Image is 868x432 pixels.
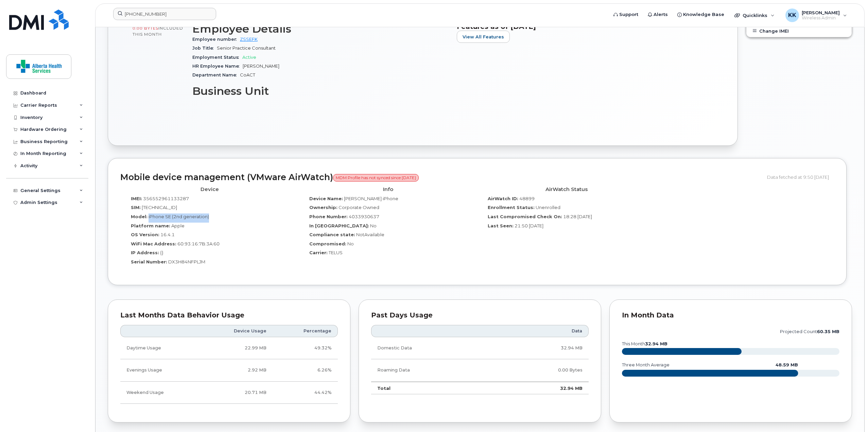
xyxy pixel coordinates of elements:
[338,205,379,210] span: Corporate Owned
[192,64,243,69] span: HR Employee Name
[120,312,338,319] div: Last Months Data Behavior Usage
[273,382,338,404] td: 44.42%
[200,337,273,359] td: 22.99 MB
[493,337,589,359] td: 32.94 MB
[536,205,560,210] span: Unenrolled
[781,8,852,22] div: Kishore Kuppa
[309,213,348,220] label: Phone Number:
[817,329,839,334] tspan: 60.35 MB
[120,173,762,182] h2: Mobile device management (VMware AirWatch)
[131,195,142,202] label: IMEI:
[168,259,205,264] span: DX3H84NFPLJM
[273,337,338,359] td: 49.32%
[371,337,493,359] td: Domestic Data
[200,359,273,381] td: 2.92 MB
[743,13,767,18] span: Quicklinks
[131,223,170,229] label: Platform name:
[767,171,834,184] div: Data fetched at 9:50 [DATE]
[120,359,200,381] td: Evenings Usage
[563,214,592,219] span: 18:28 [DATE]
[482,187,650,192] h4: AirWatch Status
[788,11,796,19] span: KK
[622,362,670,367] text: three month average
[131,241,176,247] label: WiFi Mac Address:
[133,25,183,37] span: included this month
[488,204,535,211] label: Enrollment Status:
[120,359,338,381] tr: Weekdays from 6:00pm to 8:00am
[802,15,840,21] span: Wireless Admin
[622,341,667,346] text: this month
[143,196,189,201] span: 356552961133287
[802,10,840,15] span: [PERSON_NAME]
[309,231,355,238] label: Compliance state:
[131,204,141,211] label: SIM:
[730,8,779,22] div: Quicklinks
[488,213,562,220] label: Last Compromised Check On:
[643,8,673,21] a: Alerts
[142,205,177,210] span: [TECHNICAL_ID]
[273,325,338,337] th: Percentage
[192,72,240,77] span: Department Name
[333,174,419,182] span: MDM Profile has not synced since [DATE]
[370,223,377,228] span: No
[177,241,220,246] span: 60:93:16:7B:3A:60
[309,204,337,211] label: Ownership:
[217,46,276,51] span: Senior Practice Consultant
[304,187,472,192] h4: Info
[243,64,279,69] span: [PERSON_NAME]
[149,214,209,219] span: iPhone SE (2nd generation)
[120,382,338,404] tr: Friday from 6:00pm to Monday 8:00am
[654,11,668,18] span: Alerts
[240,72,255,77] span: CoACT
[619,11,638,18] span: Support
[493,325,589,337] th: Data
[160,232,175,237] span: 16.4.1
[457,31,510,43] button: View All Features
[200,382,273,404] td: 20.71 MB
[273,359,338,381] td: 6.26%
[192,37,240,42] span: Employee number
[131,213,147,220] label: Model:
[746,25,852,37] button: Change IMEI
[344,196,398,201] span: [PERSON_NAME] iPhone
[371,382,493,395] td: Total
[309,241,346,247] label: Compromised:
[349,214,379,219] span: 4033930637
[309,249,328,256] label: Carrier:
[356,232,384,237] span: NotAvailable
[493,382,589,395] td: 32.94 MB
[673,8,729,21] a: Knowledge Base
[309,223,369,229] label: In [GEOGRAPHIC_DATA]:
[160,250,163,255] span: {}
[780,329,839,334] text: projected count
[347,241,354,246] span: No
[192,46,217,51] span: Job Title
[133,26,158,31] span: 0.00 Bytes
[371,312,589,319] div: Past Days Usage
[609,8,643,21] a: Support
[488,223,514,229] label: Last Seen:
[371,359,493,381] td: Roaming Data
[242,55,256,60] span: Active
[309,195,343,202] label: Device Name:
[131,249,159,256] label: IP Address:
[493,359,589,381] td: 0.00 Bytes
[192,23,449,35] h3: Employee Details
[329,250,343,255] span: TELUS
[120,382,200,404] td: Weekend Usage
[519,196,535,201] span: 48899
[200,325,273,337] th: Device Usage
[515,223,543,228] span: 21:50 [DATE]
[131,231,159,238] label: OS Version:
[645,341,667,346] tspan: 32.94 MB
[463,34,504,40] span: View All Features
[131,259,167,265] label: Serial Number:
[125,187,294,192] h4: Device
[120,337,200,359] td: Daytime Usage
[776,362,798,367] text: 48.59 MB
[192,85,449,97] h3: Business Unit
[683,11,724,18] span: Knowledge Base
[622,312,839,319] div: In Month Data
[171,223,185,228] span: Apple
[113,8,216,20] input: Find something...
